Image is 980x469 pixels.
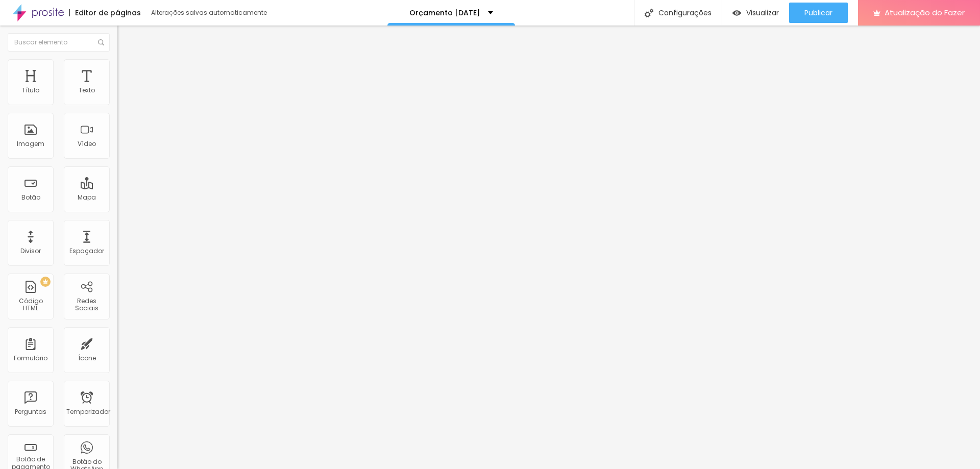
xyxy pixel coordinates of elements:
[98,39,104,45] img: Ícone
[78,139,96,148] font: Vídeo
[409,8,480,18] font: Orçamento [DATE]
[75,8,141,18] font: Editor de páginas
[69,246,104,255] font: Espaçador
[78,354,96,362] font: Ícone
[66,407,110,416] font: Temporizador
[15,407,46,416] font: Perguntas
[746,8,779,18] font: Visualizar
[804,8,832,18] font: Publicar
[21,193,40,202] font: Botão
[645,9,653,17] img: Ícone
[19,297,43,312] font: Código HTML
[722,3,789,23] button: Visualizar
[789,3,848,23] button: Publicar
[75,297,99,312] font: Redes Sociais
[8,33,110,52] input: Buscar elemento
[17,139,44,148] font: Imagem
[22,86,39,94] font: Título
[732,9,741,17] img: view-1.svg
[78,193,96,202] font: Mapa
[885,7,965,18] font: Atualização do Fazer
[79,86,95,94] font: Texto
[117,26,980,469] iframe: Editor
[20,246,41,255] font: Divisor
[14,354,47,362] font: Formulário
[151,8,267,17] font: Alterações salvas automaticamente
[658,8,712,18] font: Configurações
